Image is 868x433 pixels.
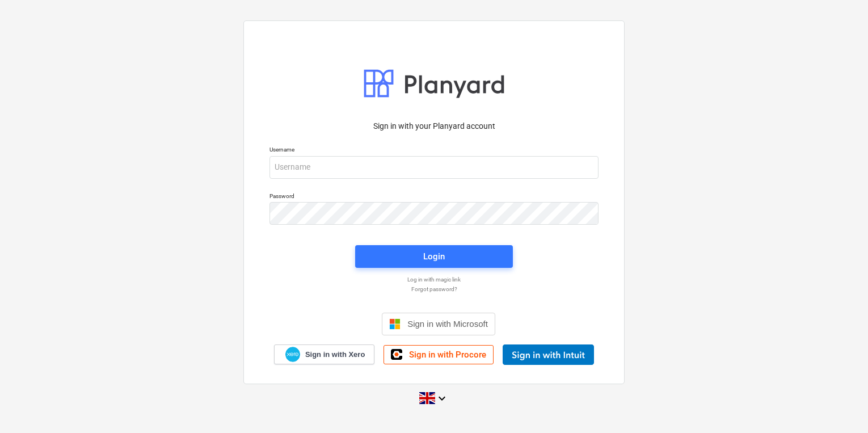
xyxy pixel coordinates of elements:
i: keyboard_arrow_down [435,392,449,405]
span: Sign in with Microsoft [407,319,488,329]
img: Microsoft logo [389,318,401,330]
p: Username [269,146,599,155]
div: Login [423,249,445,264]
button: Login [355,245,513,268]
span: Sign in with Procore [409,350,486,360]
a: Forgot password? [264,285,604,293]
p: Sign in with your Planyard account [269,120,599,132]
a: Sign in with Procore [384,345,494,364]
input: Username [269,156,599,179]
p: Password [269,192,599,202]
img: Xero logo [285,347,300,362]
a: Log in with magic link [264,276,604,283]
span: Sign in with Xero [305,350,365,360]
a: Sign in with Xero [274,344,375,364]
